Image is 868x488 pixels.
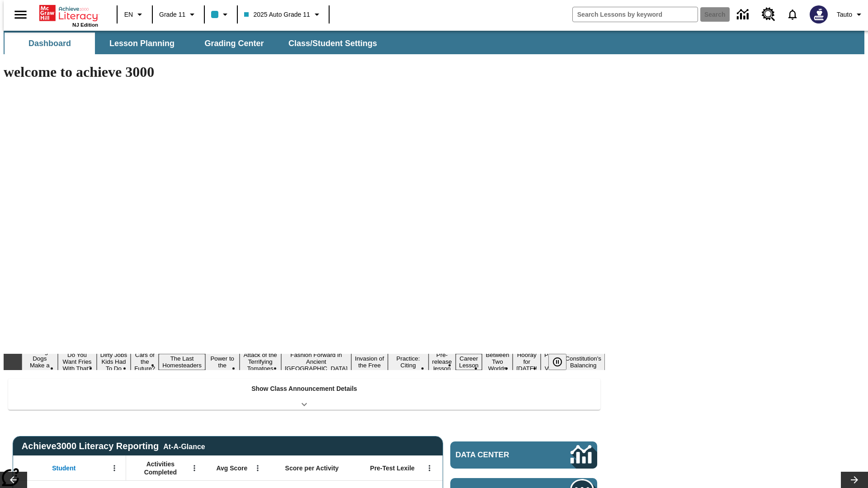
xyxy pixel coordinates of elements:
button: Dashboard [5,33,95,54]
button: Open Menu [108,461,121,475]
button: Slide 13 Between Two Worlds [482,350,513,373]
a: Data Center [731,2,756,27]
span: 2025 Auto Grade 11 [244,10,310,19]
button: Open Menu [188,461,201,475]
div: Show Class Announcement Details [8,379,600,410]
button: Slide 12 Career Lesson [456,354,482,370]
button: Profile/Settings [833,6,868,23]
a: Data Center [450,441,597,469]
button: Open Menu [251,461,264,475]
button: Select a new avatar [804,3,833,26]
span: Data Center [456,450,540,460]
span: Score per Activity [285,464,339,472]
button: Lesson Planning [97,33,187,54]
button: Slide 5 The Last Homesteaders [159,354,205,370]
button: Pause [548,354,566,370]
span: Activities Completed [131,460,190,476]
span: NJ Edition [72,22,98,28]
span: Achieve3000 Literacy Reporting [22,441,205,451]
a: Home [39,4,98,22]
button: Class/Student Settings [281,33,384,54]
button: Slide 3 Dirty Jobs Kids Had To Do [97,350,131,373]
span: Grade 11 [159,10,185,19]
span: Tauto [837,10,852,19]
button: Lesson carousel, Next [841,472,868,488]
button: Slide 8 Fashion Forward in Ancient Rome [281,350,351,373]
button: Open Menu [423,461,436,475]
button: Slide 4 Cars of the Future? [131,350,159,373]
span: Avg Score [216,464,247,472]
button: Class: 2025 Auto Grade 11, Select your class [241,6,325,23]
span: EN [124,10,133,19]
button: Open side menu [7,1,34,28]
div: At-A-Glance [163,441,205,451]
h1: welcome to achieve 3000 [4,64,605,80]
div: SubNavbar [4,31,864,54]
a: Notifications [781,3,804,26]
button: Slide 9 The Invasion of the Free CD [351,347,388,377]
button: Slide 10 Mixed Practice: Citing Evidence [388,347,429,377]
span: Dashboard [28,38,71,49]
button: Grading Center [189,33,279,54]
a: Resource Center, Will open in new tab [756,2,781,27]
div: Pause [548,354,576,370]
div: Home [39,3,98,28]
button: Slide 16 The Constitution's Balancing Act [561,347,605,377]
button: Slide 14 Hooray for Constitution Day! [513,350,541,373]
span: Pre-Test Lexile [370,464,415,472]
p: Show Class Announcement Details [251,384,357,394]
button: Slide 11 Pre-release lesson [429,350,456,373]
button: Slide 7 Attack of the Terrifying Tomatoes [240,350,281,373]
button: Slide 6 Solar Power to the People [205,347,240,377]
span: Student [52,464,75,472]
button: Slide 15 Point of View [541,350,561,373]
button: Slide 2 Do You Want Fries With That? [58,350,97,373]
button: Class color is light blue. Change class color [208,6,234,23]
img: Avatar [810,5,828,23]
span: Grading Center [204,38,264,49]
button: Slide 1 Diving Dogs Make a Splash [22,347,58,377]
input: search field [573,7,698,22]
span: Class/Student Settings [288,38,377,49]
div: SubNavbar [4,33,385,54]
button: Language: EN, Select a language [120,6,149,23]
span: Lesson Planning [109,38,175,49]
button: Grade: Grade 11, Select a grade [156,6,201,23]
